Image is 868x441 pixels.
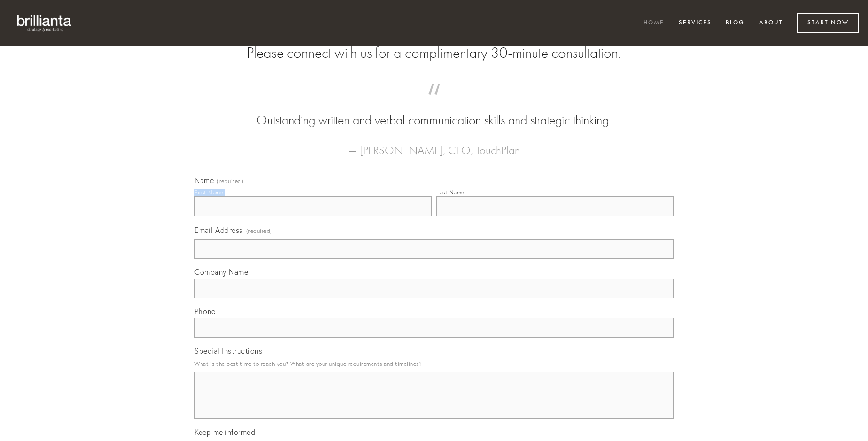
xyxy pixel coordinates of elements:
[194,307,216,316] span: Phone
[194,176,214,185] span: Name
[9,9,80,37] img: brillianta - research, strategy, marketing
[194,189,223,196] div: First Name
[436,189,465,196] div: Last Name
[209,93,659,130] blockquote: Outstanding written and verbal communication skills and strategic thinking.
[673,15,718,31] a: Services
[194,267,248,277] span: Company Name
[209,93,659,111] span: “
[194,357,674,370] p: What is the best time to reach you? What are your unique requirements and timelines?
[209,130,659,160] figcaption: — [PERSON_NAME], CEO, TouchPlan
[194,427,255,437] span: Keep me informed
[194,225,243,235] span: Email Address
[194,346,262,356] span: Special Instructions
[246,224,272,237] span: (required)
[194,44,674,62] h2: Please connect with us for a complimentary 30-minute consultation.
[797,13,859,33] a: Start Now
[720,15,751,31] a: Blog
[217,178,243,184] span: (required)
[753,15,789,31] a: About
[637,15,670,31] a: Home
